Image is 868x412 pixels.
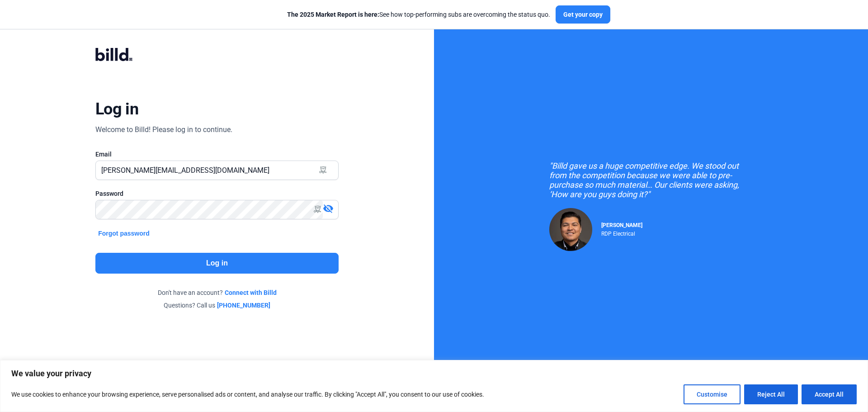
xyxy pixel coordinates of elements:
button: Customise [684,384,741,404]
div: "Billd gave us a huge competitive edge. We stood out from the competition because we were able to... [549,161,753,199]
button: Get your copy [556,5,610,24]
button: Reject All [744,384,798,404]
mat-icon: visibility_off [323,203,334,214]
button: Forgot password [95,228,152,238]
a: [PHONE_NUMBER] [217,301,270,310]
div: Email [95,150,339,159]
div: Welcome to Billd! Please log in to continue. [95,124,232,135]
span: The 2025 Market Report is here: [287,11,379,18]
p: We value your privacy [11,368,857,379]
a: Connect with Billd [225,288,277,297]
div: Log in [95,99,138,119]
img: Raul Pacheco [549,208,592,251]
div: See how top-performing subs are overcoming the status quo. [287,10,550,19]
div: Questions? Call us [95,301,339,310]
div: RDP Electrical [601,228,642,237]
div: Password [95,189,339,198]
button: Log in [95,253,339,274]
p: We use cookies to enhance your browsing experience, serve personalised ads or content, and analys... [11,389,484,400]
button: Accept All [802,384,857,404]
div: Don't have an account? [95,288,339,297]
span: [PERSON_NAME] [601,222,642,228]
